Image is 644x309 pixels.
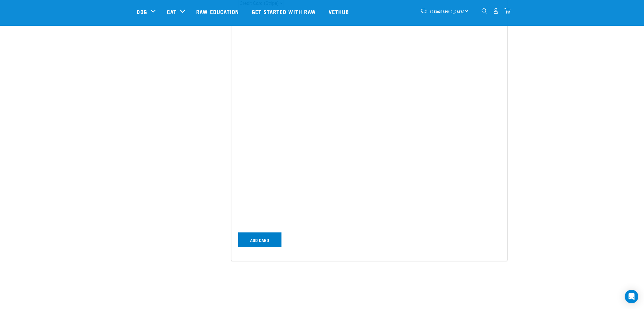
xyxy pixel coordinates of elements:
[482,8,487,14] img: home-icon-1@2x.png
[167,7,176,16] a: Cat
[137,7,147,16] a: Dog
[625,290,638,303] div: Open Intercom Messenger
[431,10,465,12] span: [GEOGRAPHIC_DATA]
[493,8,499,14] img: user.png
[238,232,281,247] button: Add card
[191,0,246,23] a: Raw Education
[237,20,418,227] iframe: Secure payment input frame
[246,0,323,23] a: Get started with Raw
[505,8,510,14] img: home-icon@2x.png
[420,8,428,13] img: van-moving.png
[323,0,356,23] a: Vethub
